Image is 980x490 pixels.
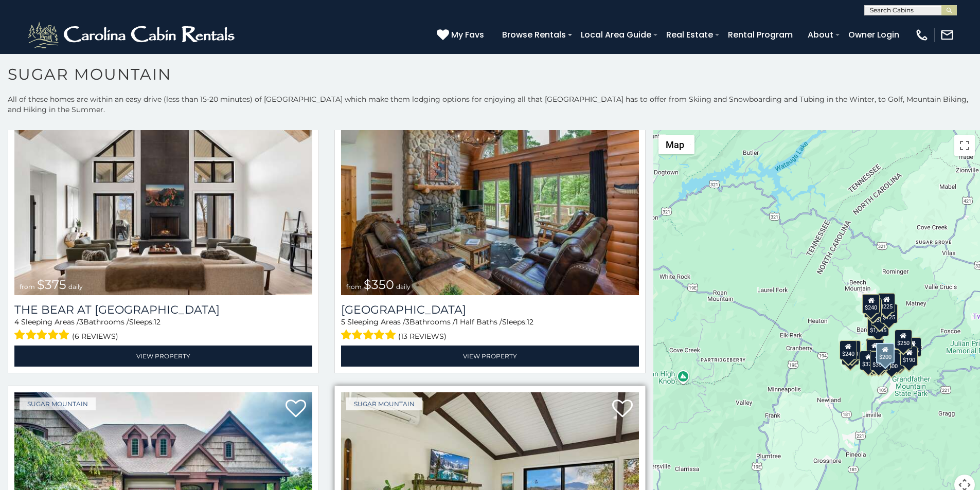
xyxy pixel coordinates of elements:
div: $250 [895,330,912,349]
img: mail-regular-white.png [940,28,954,42]
a: Sugar Mountain [20,397,96,410]
span: $375 [37,277,66,292]
a: The Bear At [GEOGRAPHIC_DATA] [14,303,312,317]
a: About [803,26,839,44]
a: Real Estate [661,26,718,44]
span: daily [396,283,411,291]
h3: Grouse Moor Lodge [341,303,639,317]
a: The Bear At Sugar Mountain from $375 daily [14,96,312,295]
span: from [20,283,35,291]
div: $225 [878,293,896,313]
button: Change map style [658,135,694,154]
img: The Bear At Sugar Mountain [14,96,312,295]
span: 12 [527,317,533,326]
img: Grouse Moor Lodge [341,96,639,295]
span: 5 [341,317,345,326]
div: $125 [880,304,898,323]
div: $375 [860,351,878,370]
div: Sleeping Areas / Bathrooms / Sleeps: [341,317,639,343]
a: Browse Rentals [497,26,571,44]
h3: The Bear At Sugar Mountain [14,303,312,317]
span: $350 [364,277,394,292]
div: $155 [904,337,921,357]
img: White-1-2.png [26,20,239,50]
button: Toggle fullscreen view [954,135,975,156]
span: 3 [405,317,409,326]
span: daily [68,283,83,291]
span: My Favs [451,28,484,41]
a: Sugar Mountain [346,397,422,410]
div: $350 [870,351,887,371]
a: Owner Login [843,26,904,44]
a: [GEOGRAPHIC_DATA] [341,303,639,317]
a: Grouse Moor Lodge from $350 daily [341,96,639,295]
span: 1 Half Baths / [455,317,502,326]
span: 12 [154,317,161,326]
div: $190 [901,347,918,366]
span: from [346,283,362,291]
span: 4 [14,317,19,326]
div: $195 [888,350,905,369]
img: phone-regular-white.png [915,28,929,42]
div: $190 [866,338,883,358]
div: $200 [876,343,895,364]
span: (6 reviews) [72,330,118,343]
a: My Favs [437,28,487,42]
div: $240 [840,340,857,360]
a: Local Area Guide [576,26,656,44]
span: 3 [79,317,83,326]
a: View Property [14,346,312,367]
span: (13 reviews) [398,330,447,343]
div: Sleeping Areas / Bathrooms / Sleeps: [14,317,312,343]
div: $240 [863,294,880,314]
div: $1,095 [867,317,889,336]
a: Rental Program [723,26,798,44]
span: Map [666,139,684,150]
a: Add to favorites [612,398,633,420]
a: Add to favorites [286,398,306,420]
a: View Property [341,346,639,367]
div: $300 [866,339,884,359]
